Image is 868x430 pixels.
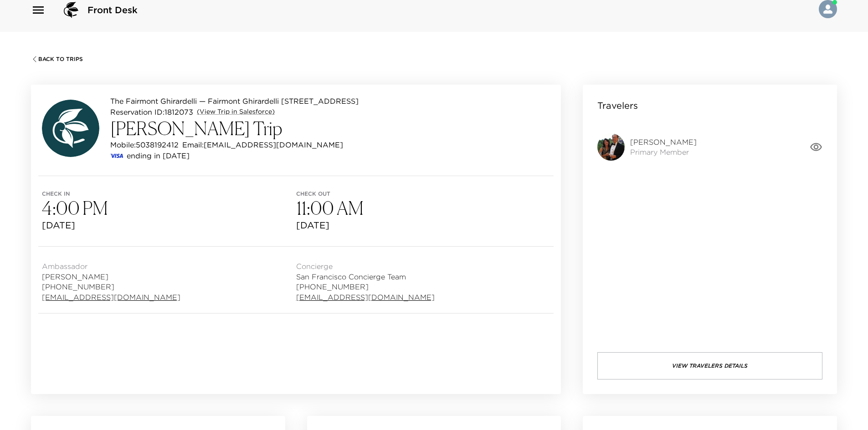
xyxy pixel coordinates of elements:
[296,261,435,271] span: Concierge
[296,272,435,282] span: San Francisco Concierge Team
[597,99,638,112] p: Travelers
[630,147,697,157] span: Primary Member
[296,197,550,219] h3: 11:00 AM
[296,282,435,292] span: [PHONE_NUMBER]
[42,100,99,157] img: avatar.4afec266560d411620d96f9f038fe73f.svg
[87,4,138,16] span: Front Desk
[182,139,343,150] p: Email: [EMAIL_ADDRESS][DOMAIN_NAME]
[127,150,190,161] p: ending in [DATE]
[296,292,435,302] a: [EMAIL_ADDRESS][DOMAIN_NAME]
[630,137,697,147] span: [PERSON_NAME]
[42,191,296,197] span: Check in
[110,106,193,117] p: Reservation ID: 1812073
[110,96,359,106] p: The Fairmont Ghirardelli — Fairmont Ghirardelli [STREET_ADDRESS]
[597,352,822,379] button: View Travelers Details
[31,56,83,63] button: Back To Trips
[110,154,123,158] img: credit card type
[110,117,359,139] h3: [PERSON_NAME] Trip
[38,56,83,62] span: Back To Trips
[296,191,550,197] span: Check out
[197,107,275,116] a: (View Trip in Salesforce)
[42,282,180,292] span: [PHONE_NUMBER]
[42,272,180,282] span: [PERSON_NAME]
[42,219,296,232] span: [DATE]
[597,133,625,161] img: 9k=
[42,261,180,271] span: Ambassador
[110,139,179,150] p: Mobile: 5038192412
[42,292,180,302] a: [EMAIL_ADDRESS][DOMAIN_NAME]
[296,219,550,232] span: [DATE]
[42,197,296,219] h3: 4:00 PM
